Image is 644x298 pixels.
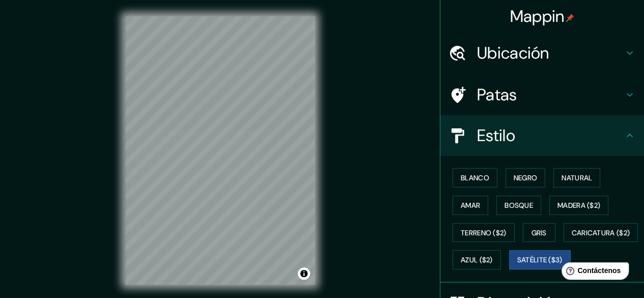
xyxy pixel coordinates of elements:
font: Natural [562,173,592,182]
canvas: Mapa [125,16,315,285]
font: Estilo [477,125,515,146]
button: Terreno ($2) [453,223,515,242]
font: Satélite ($3) [517,256,563,265]
button: Gris [523,223,555,242]
button: Negro [506,168,546,187]
font: Ubicación [477,42,549,64]
font: Gris [531,228,547,237]
iframe: Lanzador de widgets de ayuda [553,258,633,287]
font: Terreno ($2) [461,228,507,237]
img: pin-icon.png [566,14,574,22]
font: Patas [477,84,517,105]
font: Caricatura ($2) [572,228,630,237]
font: Mappin [510,6,565,27]
button: Bosque [496,196,541,215]
font: Madera ($2) [557,201,600,210]
button: Madera ($2) [549,196,608,215]
div: Ubicación [440,33,644,73]
button: Natural [553,168,600,187]
font: Blanco [461,173,489,182]
font: Azul ($2) [461,256,493,265]
button: Blanco [453,168,497,187]
button: Amar [453,196,488,215]
button: Caricatura ($2) [564,223,638,242]
button: Azul ($2) [453,250,501,269]
button: Satélite ($3) [509,250,571,269]
div: Patas [440,74,644,115]
font: Bosque [505,201,533,210]
button: Activar o desactivar atribución [298,267,310,280]
div: Estilo [440,115,644,156]
font: Negro [514,173,538,182]
font: Amar [461,201,480,210]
